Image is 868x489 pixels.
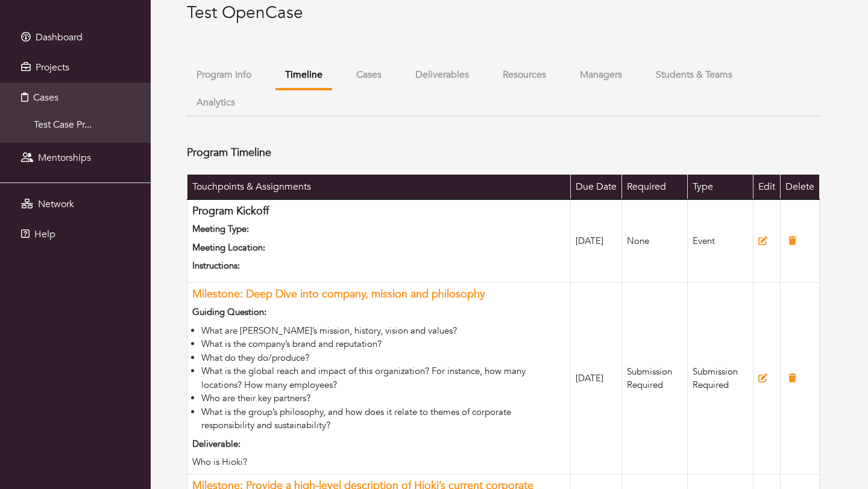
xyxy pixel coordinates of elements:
[780,174,819,199] th: Delete
[192,287,485,302] a: Milestone: Deep Dive into company, mission and philosophy
[192,259,565,273] div: Instructions:
[192,205,565,218] h4: Program Kickoff
[201,405,565,432] li: What is the group’s philosophy, and how does it relate to themes of corporate responsibility and ...
[201,351,565,365] li: What do they do/produce?
[16,113,145,137] a: Test Case Pr...
[406,62,479,88] button: Deliverables
[187,174,571,199] th: Touchpoints & Assignments
[687,282,753,474] td: Submission Required
[621,282,687,474] td: Submission Required
[3,222,148,246] a: Help
[621,174,687,199] th: Required
[687,174,753,199] th: Type
[687,199,753,283] td: Event
[570,199,621,283] td: [DATE]
[201,391,565,405] li: Who are their key partners?
[570,282,621,474] td: [DATE]
[187,3,820,23] h3: Test OpenCase
[192,437,565,451] div: Deliverable:
[3,192,148,216] a: Network
[201,337,565,351] li: What is the company’s brand and reputation?
[192,222,565,236] div: Meeting Type:
[493,62,556,88] button: Resources
[187,146,271,160] h4: Program Timeline
[38,151,91,164] span: Mentorships
[646,62,742,88] button: Students & Teams
[3,55,148,79] a: Projects
[621,199,687,283] td: None
[347,62,391,88] button: Cases
[187,62,261,88] button: Program Info
[192,455,565,469] div: Who is Hioki?
[34,228,55,241] span: Help
[38,198,74,211] span: Network
[275,62,332,90] button: Timeline
[3,25,148,49] a: Dashboard
[753,174,780,199] th: Edit
[3,86,148,110] a: Cases
[201,324,565,338] li: What are [PERSON_NAME]’s mission, history, vision and values?
[3,146,148,170] a: Mentorships
[187,90,245,116] a: Analytics
[192,241,565,255] div: Meeting Location:
[570,62,632,88] button: Managers
[570,174,621,199] th: Due Date
[36,31,83,44] span: Dashboard
[201,364,565,391] li: What is the global reach and impact of this organization? For instance, how many locations? How m...
[36,61,69,74] span: Projects
[192,305,565,319] div: Guiding Question:
[33,91,58,104] span: Cases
